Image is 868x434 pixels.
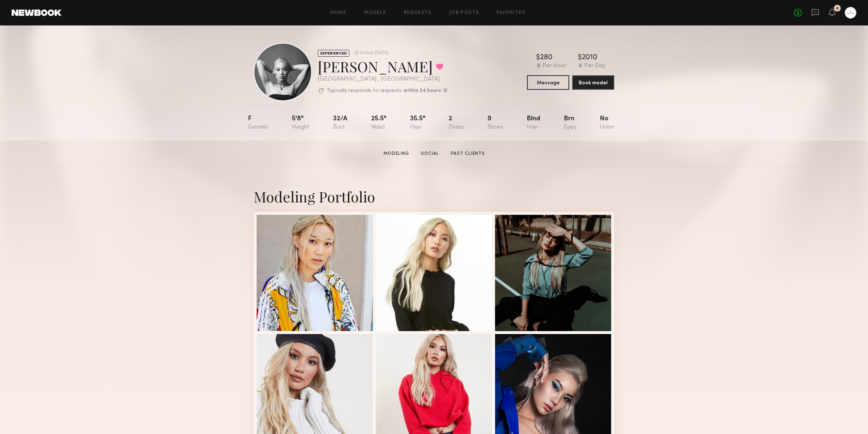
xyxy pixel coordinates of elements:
div: 2010 [582,54,597,61]
div: 35.5" [410,116,425,130]
div: 25.5" [371,116,386,130]
a: Favorites [497,11,525,15]
div: Online [DATE] [360,51,389,56]
div: Brn [564,116,576,130]
a: Social [418,150,442,157]
a: Modeling [381,150,412,157]
div: 9 [487,116,503,130]
div: F [248,116,268,130]
a: Past Clients [448,150,488,157]
div: 280 [540,54,552,61]
div: [PERSON_NAME] [318,57,448,76]
b: within 24 hours [403,88,441,93]
div: Per Day [584,63,606,69]
div: 5'8" [292,116,309,130]
a: Requests [404,11,432,15]
div: 2 [449,116,464,130]
a: Home [330,11,347,15]
div: No [600,116,614,130]
a: Models [364,11,386,15]
div: Blnd [527,116,540,130]
div: Per Hour [543,63,566,69]
a: Job Posts [449,11,479,15]
p: Typically responds to requests [327,88,402,93]
div: Modeling Portfolio [254,187,614,206]
div: 8 [836,7,839,11]
div: 32/a [333,116,347,130]
div: EXPERIENCED [318,50,349,57]
div: $ [536,54,540,61]
div: $ [578,54,582,61]
button: Book model [572,75,614,90]
div: [GEOGRAPHIC_DATA] , [GEOGRAPHIC_DATA] [318,76,448,83]
button: Message [527,75,569,90]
